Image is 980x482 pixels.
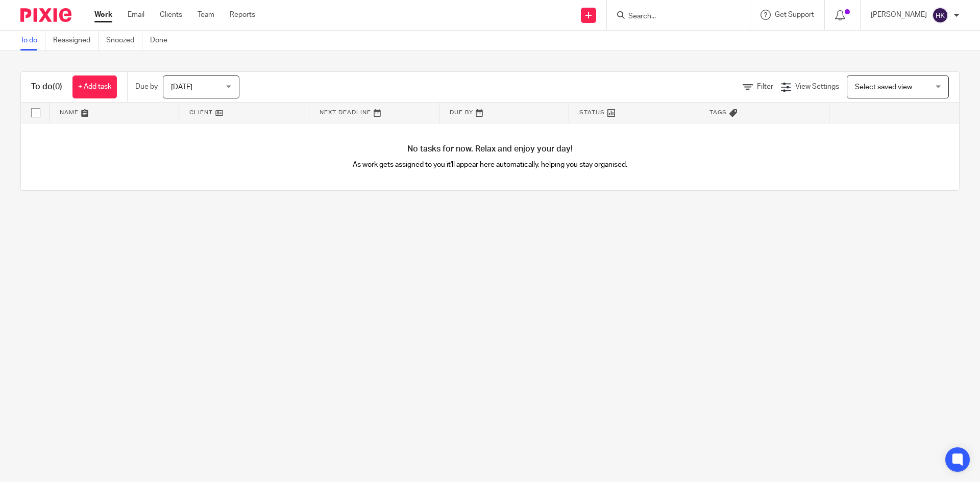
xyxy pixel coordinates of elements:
span: [DATE] [171,84,192,91]
a: Clients [160,10,182,20]
span: Filter [757,83,773,90]
a: Work [94,10,112,20]
a: Done [150,31,175,50]
span: Select saved view [855,84,912,91]
a: Reassigned [53,31,99,50]
a: Reports [230,10,255,20]
p: [PERSON_NAME] [871,10,927,20]
p: As work gets assigned to you it'll appear here automatically, helping you stay organised. [256,160,725,170]
p: Due by [135,82,158,92]
span: Get Support [775,11,814,18]
input: Search [627,12,719,21]
h4: No tasks for now. Relax and enjoy your day! [21,144,959,155]
a: Team [198,10,214,20]
a: Snoozed [106,31,142,50]
img: svg%3E [932,7,948,23]
a: Email [128,10,144,20]
span: Tags [709,110,727,115]
span: (0) [53,83,62,91]
a: To do [20,31,45,50]
a: + Add task [72,75,117,98]
img: Pixie [20,8,71,22]
span: View Settings [795,83,839,90]
h1: To do [31,82,62,92]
